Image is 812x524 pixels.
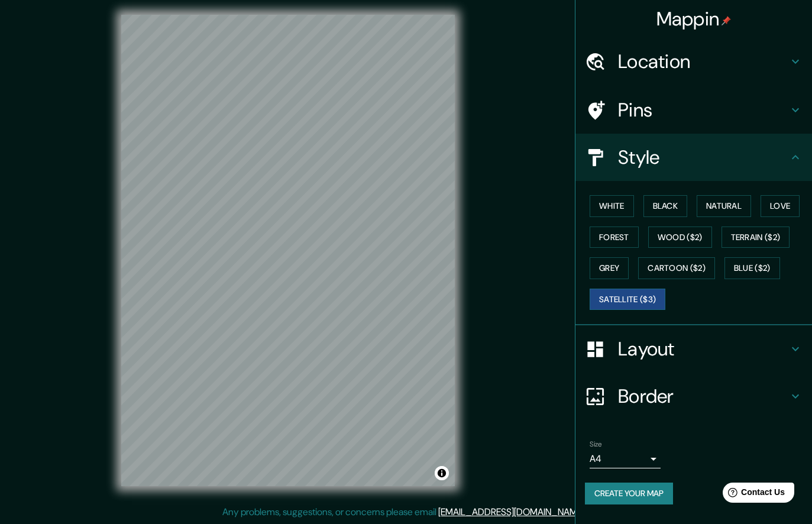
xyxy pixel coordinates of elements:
[724,257,780,279] button: Blue ($2)
[438,506,584,518] a: [EMAIL_ADDRESS][DOMAIN_NAME]
[121,15,455,486] canvas: Map
[697,195,751,217] button: Natural
[590,439,602,449] label: Size
[575,325,812,373] div: Layout
[618,337,788,361] h4: Layout
[575,86,812,134] div: Pins
[590,257,629,279] button: Grey
[575,134,812,181] div: Style
[590,289,665,310] button: Satellite ($3)
[575,373,812,420] div: Border
[590,449,661,468] div: A4
[585,483,673,504] button: Create your map
[590,195,634,217] button: White
[618,145,788,169] h4: Style
[618,98,788,122] h4: Pins
[761,195,800,217] button: Love
[222,505,586,519] p: Any problems, suggestions, or concerns please email .
[722,16,731,25] img: pin-icon.png
[575,38,812,85] div: Location
[435,466,449,480] button: Toggle attribution
[618,384,788,408] h4: Border
[590,227,639,248] button: Forest
[648,227,712,248] button: Wood ($2)
[722,227,790,248] button: Terrain ($2)
[638,257,715,279] button: Cartoon ($2)
[618,50,788,73] h4: Location
[656,7,732,31] h4: Mappin
[643,195,688,217] button: Black
[707,478,799,511] iframe: Help widget launcher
